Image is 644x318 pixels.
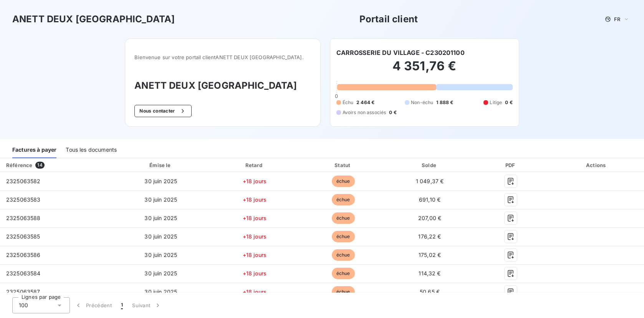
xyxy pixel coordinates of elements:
[332,286,355,298] span: échue
[116,297,127,313] button: 1
[211,161,298,169] div: Retard
[332,249,355,261] span: échue
[6,215,41,221] span: 2325063588
[12,12,175,26] h3: ANETT DEUX [GEOGRAPHIC_DATA]
[6,178,41,184] span: 2325063582
[336,58,513,81] h2: 4 351,76 €
[419,252,441,258] span: 175,02 €
[343,109,386,116] span: Avoirs non associés
[490,99,502,106] span: Litige
[66,142,117,158] div: Tous les documents
[6,233,40,240] span: 2325063585
[332,176,355,187] span: échue
[243,288,267,295] span: +18 jours
[6,196,41,203] span: 2325063583
[301,161,386,169] div: Statut
[144,215,177,221] span: 30 juin 2025
[359,12,418,26] h3: Portail client
[144,196,177,203] span: 30 juin 2025
[418,215,441,221] span: 207,00 €
[505,99,512,106] span: 0 €
[474,161,548,169] div: PDF
[389,161,471,169] div: Solde
[134,105,191,117] button: Nous contacter
[144,178,177,184] span: 30 juin 2025
[335,93,338,99] span: 0
[144,252,177,258] span: 30 juin 2025
[127,297,166,313] button: Suivant
[356,99,374,106] span: 2 464 €
[332,194,355,205] span: échue
[19,301,28,309] span: 100
[243,196,267,203] span: +18 jours
[12,142,56,158] div: Factures à payer
[6,252,41,258] span: 2325063586
[336,48,465,57] h6: CARROSSERIE DU VILLAGE - C230201100
[243,270,267,277] span: +18 jours
[343,99,354,106] span: Échu
[144,288,177,295] span: 30 juin 2025
[420,288,440,295] span: 50,65 €
[419,196,440,203] span: 691,10 €
[436,99,453,106] span: 1 888 €
[332,231,355,242] span: échue
[6,288,40,295] span: 2325063587
[6,162,32,168] div: Référence
[70,297,116,313] button: Précédent
[35,162,44,169] span: 14
[243,215,267,221] span: +18 jours
[121,301,123,309] span: 1
[6,270,41,277] span: 2325063584
[144,233,177,240] span: 30 juin 2025
[416,178,444,184] span: 1 049,37 €
[243,178,267,184] span: +18 jours
[332,212,355,224] span: échue
[114,161,208,169] div: Émise le
[419,270,440,277] span: 114,32 €
[332,268,355,279] span: échue
[134,79,311,93] h3: ANETT DEUX [GEOGRAPHIC_DATA]
[243,233,267,240] span: +18 jours
[144,270,177,277] span: 30 juin 2025
[551,161,642,169] div: Actions
[134,54,311,60] span: Bienvenue sur votre portail client ANETT DEUX [GEOGRAPHIC_DATA] .
[418,233,441,240] span: 176,22 €
[243,252,267,258] span: +18 jours
[614,16,620,22] span: FR
[389,109,396,116] span: 0 €
[411,99,433,106] span: Non-échu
